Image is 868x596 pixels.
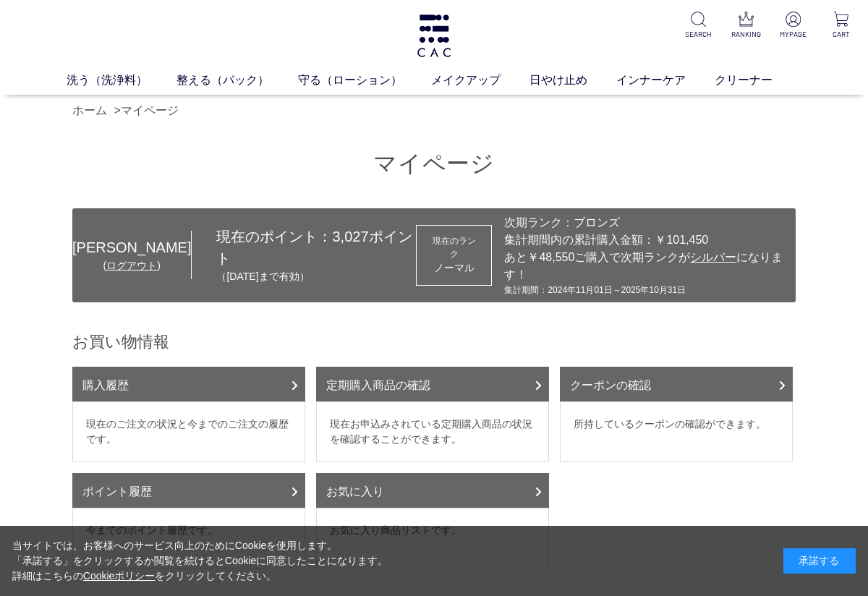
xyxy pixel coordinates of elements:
img: logo [415,14,453,57]
div: ( ) [72,258,191,273]
a: 日やけ止め [529,72,616,89]
div: [PERSON_NAME] [72,237,191,258]
li: > [114,102,182,119]
a: ポイント履歴 [72,473,305,508]
a: メイクアップ [431,72,529,89]
a: インナーケア [616,72,715,89]
a: 洗う（洗浄料） [67,72,176,89]
a: RANKING [731,12,761,40]
p: MYPAGE [778,29,809,40]
div: 現在のポイント： ポイント [192,226,415,284]
a: 整える（パック） [176,72,298,89]
div: あと￥48,550ご購入で次期ランクが になります！ [504,249,788,284]
a: ログアウト [106,260,157,271]
a: CART [826,12,856,40]
a: SEARCH [683,12,713,40]
a: 定期購入商品の確認 [316,367,549,401]
div: 当サイトでは、お客様へのサービス向上のためにCookieを使用します。 「承諾する」をクリックするか閲覧を続けるとCookieに同意したことになります。 詳細はこちらの をクリックしてください。 [12,538,388,584]
div: 次期ランク：ブロンズ [504,214,788,231]
dd: 現在のご注文の状況と今までのご注文の履歴です。 [72,401,305,462]
h1: マイページ [72,148,796,179]
dd: お気に入り商品リストです。 [316,508,549,569]
h2: お買い物情報 [72,331,796,352]
span: 3,027 [332,229,368,244]
a: お気に入り [316,473,549,508]
p: （[DATE]まで有効） [216,269,415,284]
dd: 所持しているクーポンの確認ができます。 [560,401,793,462]
a: 守る（ローション） [298,72,431,89]
dd: 今までのポイント履歴です。 [72,508,305,569]
dd: 現在お申込みされている定期購入商品の状況を確認することができます。 [316,401,549,462]
a: Cookieポリシー [83,570,156,582]
a: MYPAGE [778,12,809,40]
a: クリーナー [715,72,801,89]
span: シルバー [690,251,736,263]
p: RANKING [731,29,761,40]
dt: 現在のランク [430,234,479,260]
a: クーポンの確認 [560,367,793,401]
a: マイページ [121,104,179,116]
div: 集計期間内の累計購入金額：￥101,450 [504,231,788,249]
div: 承諾する [783,548,856,574]
div: ノーマル [430,260,479,276]
p: CART [826,29,856,40]
a: ホーム [72,104,107,116]
p: SEARCH [683,29,713,40]
a: 購入履歴 [72,367,305,401]
div: 集計期間：2024年11月01日～2025年10月31日 [504,284,788,297]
